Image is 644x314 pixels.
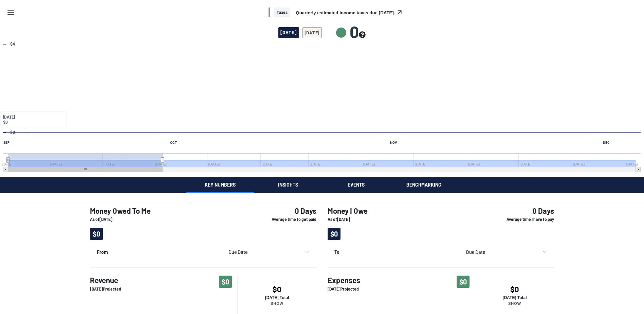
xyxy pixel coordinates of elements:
text: $4 [10,42,15,47]
button: [DATE] [302,27,322,38]
p: [DATE] Projected [328,286,360,292]
span: Taxes [274,7,290,17]
button: see more about your cashflow projection [359,31,366,39]
text: $0 [10,130,15,135]
button: Events [322,177,390,193]
g: Past/Projected Data, series 1 of 4 with 91 data points. Y axis, values. X axis, Time. [3,132,635,133]
p: [DATE] Total [475,295,554,300]
text: OCT [170,141,177,144]
h4: $0 [475,285,554,294]
h4: $0 [238,285,317,294]
h4: Money I Owe [328,206,470,215]
button: open promoted insight [395,8,404,17]
p: Average time to get paid [243,216,317,222]
p: [DATE] Total [238,295,317,300]
button: Key Numbers [186,177,254,193]
button: sort by [226,245,310,259]
span: $0 [457,276,470,288]
button: Quarterly estimated income taxes due [DATE]. [296,10,395,15]
p: As of [DATE] [90,216,232,222]
p: Show [475,301,554,306]
text: [DATE] [1,162,13,166]
button: Insights [254,177,322,193]
text: NOV [390,141,397,144]
button: Benchmarking [390,177,458,193]
span: [DATE] [278,27,299,38]
p: As of [DATE] [328,216,470,222]
p: [DATE] Projected [90,286,121,292]
p: Average time I have to pay [480,216,554,222]
h4: Revenue [90,276,121,284]
span: 0 [350,23,366,40]
text: [DATE] [626,162,638,166]
h4: Money Owed To Me [90,206,232,215]
span: $0 [219,276,232,288]
h4: 0 Days [243,206,317,215]
p: To [334,245,457,256]
p: From [97,245,219,256]
text: SEP [3,141,10,144]
button: sort by [463,245,547,259]
text: DEC [603,141,610,144]
span: $0 [90,228,103,240]
p: Show [238,301,317,306]
svg: Menu [7,8,15,16]
h4: 0 Days [480,206,554,215]
h4: Expenses [328,276,360,284]
span: $0 [328,228,341,240]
